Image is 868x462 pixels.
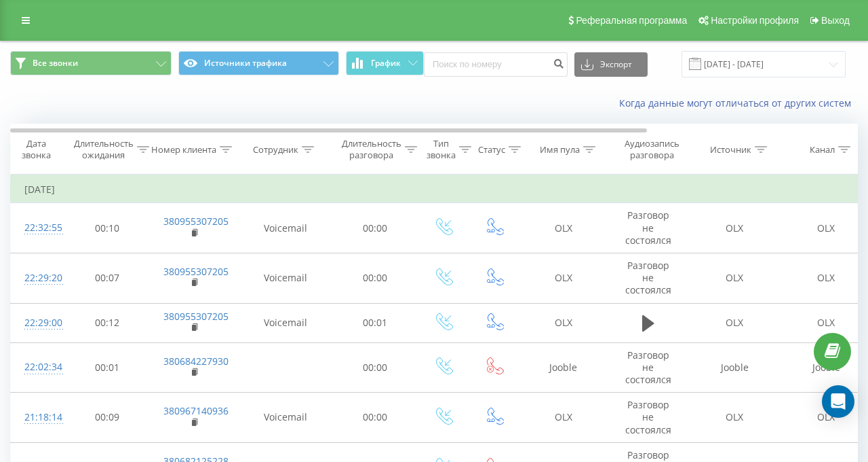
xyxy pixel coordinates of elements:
[333,203,418,253] td: 00:00
[711,15,799,26] span: Настройки профиля
[24,404,52,431] div: 21:18:14
[519,203,608,253] td: OLX
[333,303,418,342] td: 00:01
[346,51,424,75] button: График
[619,138,685,161] div: Аудиозапись разговора
[163,355,229,368] a: 380684227930
[65,393,150,443] td: 00:09
[478,144,505,156] div: Статус
[821,15,850,26] span: Выход
[238,303,333,342] td: Voicemail
[65,253,150,303] td: 00:07
[625,209,671,246] span: Разговор не состоялся
[65,342,150,393] td: 00:01
[333,253,418,303] td: 00:00
[163,310,229,323] a: 380955307205
[24,215,52,241] div: 22:32:55
[519,303,608,342] td: OLX
[822,385,854,418] div: Open Intercom Messenger
[689,342,781,393] td: Jooble
[24,265,52,291] div: 22:29:20
[427,138,456,161] div: Тип звонка
[238,203,333,253] td: Voicemail
[371,58,401,68] span: График
[163,404,229,417] a: 380967140936
[24,354,52,380] div: 22:02:34
[11,138,61,161] div: Дата звонка
[576,15,687,26] span: Реферальная программа
[619,96,858,109] a: Когда данные могут отличаться от других систем
[689,303,781,342] td: OLX
[710,144,751,156] div: Источник
[424,52,568,77] input: Поиск по номеру
[333,393,418,443] td: 00:00
[689,393,781,443] td: OLX
[540,144,580,156] div: Имя пула
[519,342,608,393] td: Jooble
[574,52,648,77] button: Экспорт
[253,144,298,156] div: Сотрудник
[24,310,52,336] div: 22:29:00
[689,203,781,253] td: OLX
[625,349,671,386] span: Разговор не состоялся
[519,253,608,303] td: OLX
[163,215,229,228] a: 380955307205
[163,265,229,278] a: 380955307205
[625,259,671,296] span: Разговор не состоялся
[238,393,333,443] td: Voicemail
[810,144,835,156] div: Канал
[151,144,216,156] div: Номер клиента
[65,203,150,253] td: 00:10
[178,51,340,75] button: Источники трафика
[238,253,333,303] td: Voicemail
[689,253,781,303] td: OLX
[519,393,608,443] td: OLX
[342,138,401,161] div: Длительность разговора
[10,51,172,75] button: Все звонки
[33,58,78,69] span: Все звонки
[333,342,418,393] td: 00:00
[74,138,134,161] div: Длительность ожидания
[625,398,671,436] span: Разговор не состоялся
[65,303,150,342] td: 00:12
